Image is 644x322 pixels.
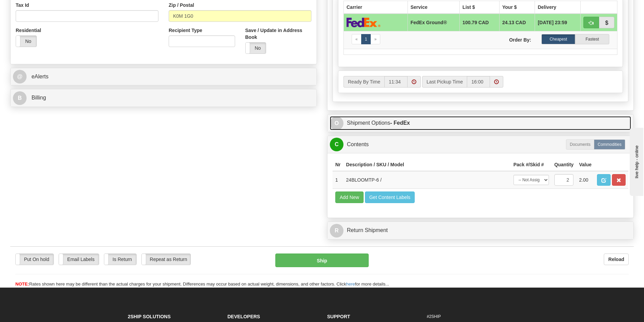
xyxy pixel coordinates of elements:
[13,91,27,105] span: B
[347,17,381,27] img: FedEx Express®
[541,34,576,44] label: Cheapest
[330,224,343,237] span: R
[330,116,631,130] a: OShipment Options- FedEx
[538,19,567,26] span: [DATE] 23:59
[333,171,343,189] td: 1
[390,120,410,126] strong: - FedEx
[370,34,380,44] a: Next
[460,1,500,14] th: List $
[575,34,609,44] label: Fastest
[13,70,314,84] a: @ eAlerts
[344,1,408,14] th: Carrier
[628,126,643,196] iframe: chat widget
[142,254,190,265] label: Repeat as Return
[327,314,350,319] strong: Support
[330,138,631,152] a: CContents
[128,314,171,319] strong: 2Ship Solutions
[16,254,53,265] label: Put On hold
[330,224,631,237] a: RReturn Shipment
[408,14,460,31] td: FedEx Ground®
[5,6,63,11] div: live help - online
[104,254,136,265] label: Is Return
[365,191,415,203] button: Get Content Labels
[535,1,581,14] th: Delivery
[10,281,634,288] div: Rates shown here may be different than the actual charges for your shipment. Differences may occu...
[228,314,260,319] strong: Developers
[427,315,517,319] h6: #2SHIP
[343,158,511,171] th: Description / SKU / Model
[169,2,194,9] label: Zip / Postal
[343,171,511,189] td: 24BLOOMTP-6 /
[594,139,625,150] label: Commodities
[552,158,577,171] th: Quantity
[245,27,312,41] label: Save / Update in Address Book
[15,281,29,287] span: NOTE:
[330,138,343,151] span: C
[480,34,536,43] label: Order By:
[576,158,594,171] th: Value
[355,37,358,42] span: «
[408,1,460,14] th: Service
[16,36,36,47] label: No
[246,43,266,53] label: No
[333,158,343,171] th: Nr
[604,254,629,265] button: Reload
[422,76,467,88] label: Last Pickup Time
[13,70,27,83] span: @
[352,34,362,44] a: Previous
[169,27,202,34] label: Recipient Type
[374,37,377,42] span: »
[31,74,48,79] span: eAlerts
[608,257,624,262] b: Reload
[500,14,535,31] td: 24.13 CAD
[275,254,369,267] button: Ship
[59,254,99,265] label: Email Labels
[13,91,314,105] a: B Billing
[460,14,500,31] td: 100.79 CAD
[31,95,46,101] span: Billing
[361,34,371,44] a: 1
[500,1,535,14] th: Your $
[16,2,29,9] label: Tax Id
[343,76,384,88] label: Ready By Time
[335,191,364,203] button: Add New
[576,171,594,189] td: 2.00
[346,281,355,287] a: here
[330,117,343,130] span: O
[16,27,41,34] label: Residential
[566,139,594,150] label: Documents
[511,158,552,171] th: Pack #/Skid #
